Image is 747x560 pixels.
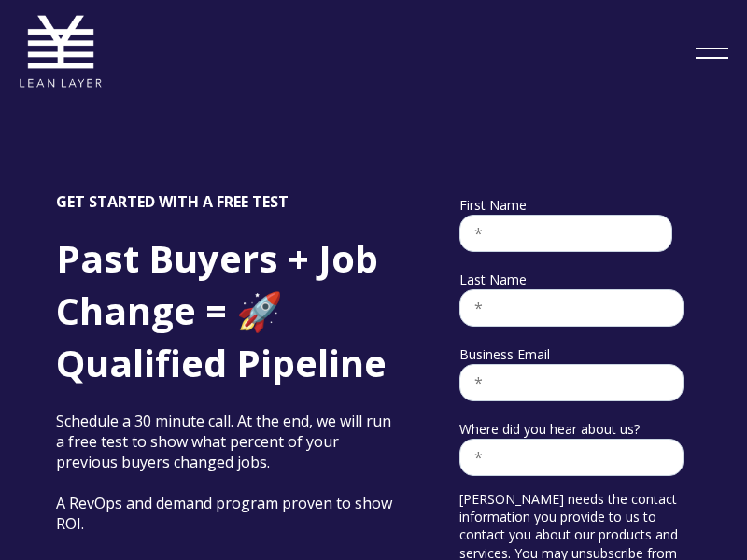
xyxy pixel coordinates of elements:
[459,271,691,289] legend: Last Name
[56,191,289,212] span: GET STARTED WITH A FREE TEST
[19,9,103,93] img: Lean Layer Logo
[56,493,392,534] span: A RevOps and demand program proven to show ROI.
[459,420,691,439] legend: Where did you hear about us?
[56,411,391,472] span: Schedule a 30 minute call. At the end, we will run a free test to show what percent of your previ...
[56,232,387,388] span: Past Buyers + Job Change = 🚀 Qualified Pipeline
[459,196,691,215] legend: First Name
[459,345,691,364] legend: Business Email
